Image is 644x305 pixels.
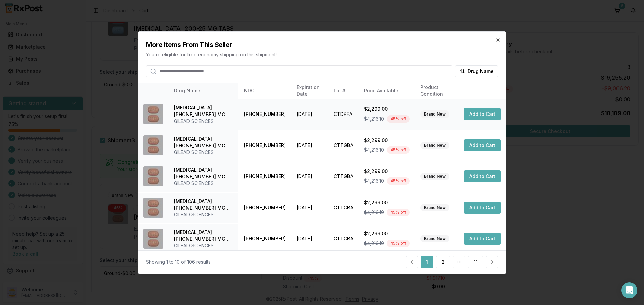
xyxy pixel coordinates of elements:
button: Add to Cart [464,202,501,214]
td: [DATE] [291,223,328,254]
img: Biktarvy 50-200-25 MG TABS [143,166,163,186]
img: Biktarvy 50-200-25 MG TABS [143,198,163,218]
td: [DATE] [291,130,328,161]
div: GILEAD SCIENCES [174,118,233,124]
button: 11 [468,256,483,268]
th: Product Condition [415,82,459,98]
div: [MEDICAL_DATA] [PHONE_NUMBER] MG TABS [174,198,233,211]
p: You're eligible for free economy shipping on this shipment! [146,51,498,58]
div: GILEAD SCIENCES [174,149,233,155]
td: [DATE] [291,192,328,223]
td: CTTGBA [328,161,359,192]
div: [MEDICAL_DATA] [PHONE_NUMBER] MG TABS [174,166,233,180]
img: Biktarvy 50-200-25 MG TABS [143,104,163,124]
td: [PHONE_NUMBER] [238,192,291,223]
button: 1 [421,256,433,268]
td: CTTGBA [328,130,359,161]
span: $4,216.10 [364,147,384,153]
div: $2,299.00 [364,137,410,144]
img: Biktarvy 50-200-25 MG TABS [143,135,163,155]
div: Brand New [420,235,449,242]
div: $2,299.00 [364,199,410,206]
div: Brand New [420,173,449,180]
div: GILEAD SCIENCES [174,180,233,186]
td: CTDKFA [328,98,359,130]
span: $4,216.10 [364,209,384,216]
div: [MEDICAL_DATA] [PHONE_NUMBER] MG TABS [174,135,233,149]
button: Add to Cart [464,139,501,151]
span: $4,216.10 [364,178,384,184]
th: Lot # [328,82,359,98]
div: GILEAD SCIENCES [174,211,233,218]
div: Brand New [420,204,449,211]
div: [MEDICAL_DATA] [PHONE_NUMBER] MG TABS [174,104,233,118]
td: [DATE] [291,161,328,192]
div: $2,299.00 [364,106,410,112]
div: $2,299.00 [364,168,410,175]
img: Biktarvy 50-200-25 MG TABS [143,229,163,249]
div: 45 % off [387,209,410,216]
div: $2,299.00 [364,230,410,237]
td: CTTGBA [328,192,359,223]
span: Drug Name [468,68,494,74]
th: Drug Name [169,82,238,98]
td: [DATE] [291,98,328,130]
button: Add to Cart [464,108,501,120]
div: 45 % off [387,115,410,123]
span: $4,216.10 [364,240,384,247]
div: Showing 1 to 10 of 106 results [146,259,211,265]
td: CTTGBA [328,223,359,254]
td: [PHONE_NUMBER] [238,130,291,161]
button: Drug Name [455,65,498,77]
span: $4,216.10 [364,116,384,122]
button: Add to Cart [464,233,501,245]
td: [PHONE_NUMBER] [238,223,291,254]
div: Brand New [420,110,449,118]
th: Expiration Date [291,82,328,98]
div: 45 % off [387,177,410,185]
td: [PHONE_NUMBER] [238,98,291,130]
td: [PHONE_NUMBER] [238,161,291,192]
div: GILEAD SCIENCES [174,242,233,249]
th: NDC [238,82,291,98]
div: 45 % off [387,146,410,154]
h2: More Items From This Seller [146,40,498,49]
button: Add to Cart [464,170,501,182]
div: [MEDICAL_DATA] [PHONE_NUMBER] MG TABS [174,229,233,242]
button: 2 [436,256,450,268]
div: Brand New [420,142,449,149]
th: Price Available [359,82,415,98]
div: 45 % off [387,240,410,247]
